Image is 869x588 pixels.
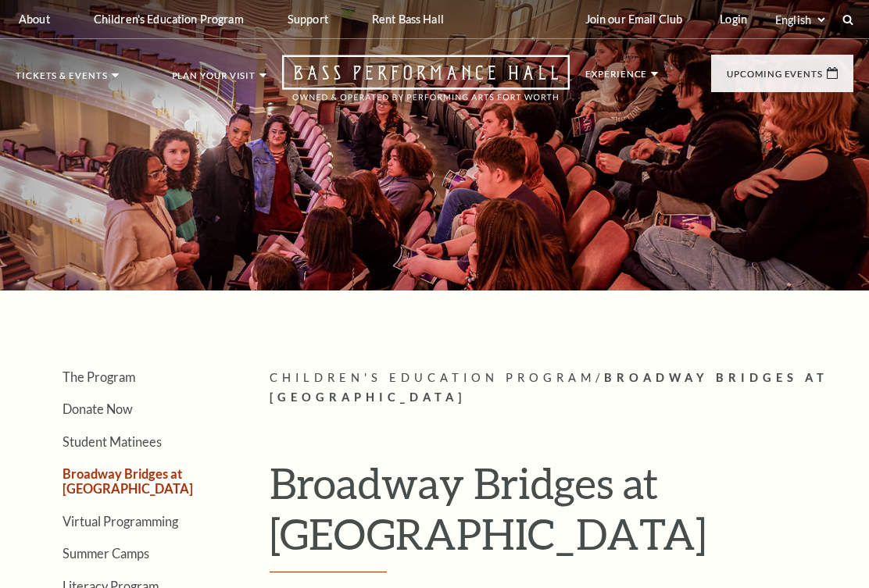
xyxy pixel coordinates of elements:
[172,71,256,88] p: Plan Your Visit
[270,371,595,384] span: Children's Education Program
[19,12,50,26] p: About
[63,434,162,449] a: Student Matinees
[63,369,135,384] a: The Program
[16,71,108,88] p: Tickets & Events
[63,466,193,496] a: Broadway Bridges at [GEOGRAPHIC_DATA]
[727,69,823,87] p: Upcoming Events
[63,514,178,529] a: Virtual Programming
[270,369,853,408] p: /
[270,371,828,404] span: Broadway Bridges at [GEOGRAPHIC_DATA]
[372,12,444,26] p: Rent Bass Hall
[585,69,647,87] p: Experience
[63,401,133,416] a: Donate Now
[63,546,149,561] a: Summer Camps
[288,12,328,26] p: Support
[94,12,244,26] p: Children's Education Program
[772,12,828,27] select: Select:
[270,458,853,572] h1: Broadway Bridges at [GEOGRAPHIC_DATA]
